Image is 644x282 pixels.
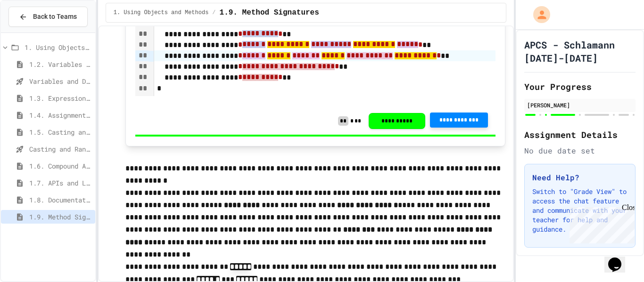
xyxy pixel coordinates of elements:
[29,59,91,69] span: 1.2. Variables and Data Types
[212,9,215,16] span: /
[29,127,91,137] span: 1.5. Casting and Ranges of Values
[532,187,627,234] p: Switch to "Grade View" to access the chat feature and communicate with your teacher for help and ...
[524,145,636,156] div: No due date set
[29,76,91,86] span: Variables and Data Types - Quiz
[25,42,91,52] span: 1. Using Objects and Methods
[29,110,91,120] span: 1.4. Assignment and Input
[523,4,553,25] div: My Account
[524,128,636,141] h2: Assignment Details
[33,12,77,22] span: Back to Teams
[220,7,319,18] span: 1.9. Method Signatures
[524,38,636,64] h1: APCS - Schlamann [DATE]-[DATE]
[566,203,635,243] iframe: chat widget
[29,212,91,222] span: 1.9. Method Signatures
[29,144,91,154] span: Casting and Ranges of variables - Quiz
[29,161,91,171] span: 1.6. Compound Assignment Operators
[524,80,636,93] h2: Your Progress
[527,101,633,109] div: [PERSON_NAME]
[29,195,91,205] span: 1.8. Documentation with Comments and Preconditions
[29,178,91,188] span: 1.7. APIs and Libraries
[29,93,91,103] span: 1.3. Expressions and Output [New]
[4,4,65,60] div: Chat with us now!Close
[532,172,627,183] h3: Need Help?
[604,244,635,273] iframe: chat widget
[114,9,209,16] span: 1. Using Objects and Methods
